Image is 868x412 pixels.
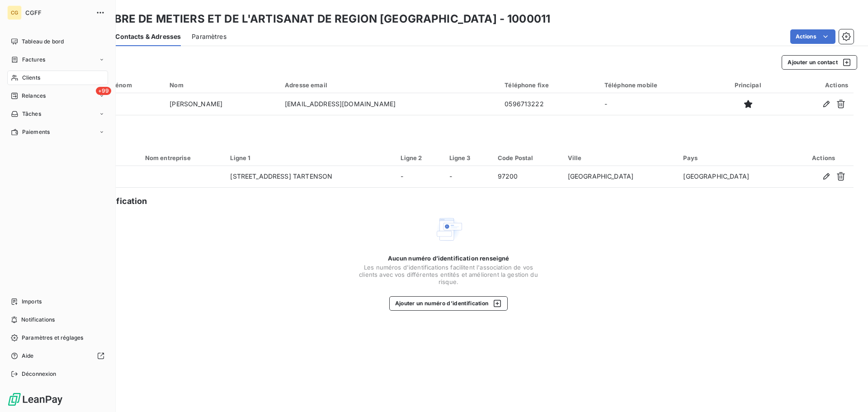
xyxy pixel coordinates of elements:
td: [GEOGRAPHIC_DATA] [562,166,678,188]
img: Logo LeanPay [7,392,63,407]
span: Paiements [22,128,50,136]
div: Actions [799,154,848,161]
span: Aide [22,352,34,360]
div: CG [7,5,22,20]
td: - [444,166,492,188]
img: Empty state [434,215,463,244]
span: Tableau de bord [22,38,64,46]
td: - [395,166,443,188]
div: Principal [720,81,776,89]
span: +99 [96,87,111,95]
span: Tâches [22,110,41,118]
div: Téléphone fixe [505,81,594,89]
div: Téléphone mobile [604,81,709,89]
span: Imports [22,298,42,306]
a: Aide [7,349,108,363]
div: Ligne 3 [449,154,487,161]
td: 0596713222 [499,93,599,115]
button: Actions [790,29,835,44]
td: [EMAIL_ADDRESS][DOMAIN_NAME] [279,93,499,115]
td: - [599,93,714,115]
span: Relances [22,92,46,100]
div: Actions [787,81,848,89]
span: Clients [22,74,40,82]
span: Paramètres [192,32,226,41]
td: 97200 [492,166,562,188]
button: Ajouter un numéro d’identification [389,296,508,311]
span: CGFF [25,9,90,16]
iframe: Intercom live chat [837,381,859,403]
div: Ligne 1 [230,154,390,161]
div: Pays [683,154,788,161]
button: Ajouter un contact [782,55,857,70]
span: Aucun numéro d’identification renseigné [388,255,509,262]
div: Nom entreprise [145,154,220,161]
td: [GEOGRAPHIC_DATA] [678,166,793,188]
span: Déconnexion [22,370,57,378]
div: Ville [568,154,673,161]
td: [STREET_ADDRESS] TARTENSON [225,166,395,188]
div: Adresse email [285,81,494,89]
div: Prénom [109,81,159,89]
div: Code Postal [498,154,557,161]
span: Paramètres et réglages [22,334,83,342]
div: Ligne 2 [401,154,438,161]
div: Nom [170,81,274,89]
h3: CHAMBRE DE METIERS ET DE L'ARTISANAT DE REGION [GEOGRAPHIC_DATA] - 1000011 [80,11,550,27]
span: Notifications [21,316,55,324]
span: Contacts & Adresses [115,32,181,41]
td: [PERSON_NAME] [164,93,279,115]
span: Factures [22,56,45,64]
span: Les numéros d'identifications facilitent l'association de vos clients avec vos différentes entité... [358,264,539,285]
